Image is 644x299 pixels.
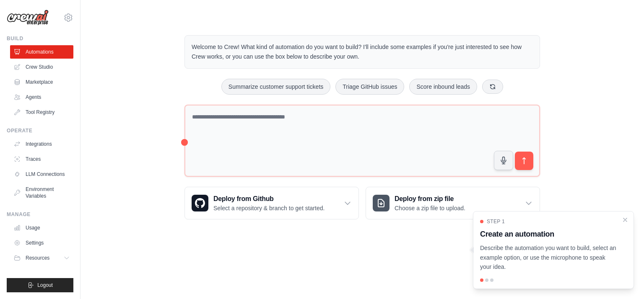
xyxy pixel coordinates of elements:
p: Welcome to Crew! What kind of automation do you want to build? I'll include some examples if you'... [192,42,533,62]
a: Agents [10,90,73,104]
img: Logo [7,10,49,26]
div: Operate [7,127,73,134]
p: Choose a zip file to upload. [395,204,465,212]
p: Describe the automation you want to build, select an example option, or use the microphone to spe... [480,243,617,272]
h3: Deploy from Github [213,194,325,204]
a: Automations [10,45,73,59]
button: Triage GitHub issues [335,79,404,95]
h3: Deploy from zip file [395,194,465,204]
a: Tool Registry [10,106,73,119]
button: Resources [10,251,73,265]
p: Select a repository & branch to get started. [213,204,325,212]
button: Close walkthrough [622,217,628,223]
span: Step 1 [487,218,505,225]
a: Usage [10,221,73,235]
a: Crew Studio [10,60,73,74]
a: Integrations [10,137,73,151]
a: LLM Connections [10,168,73,181]
button: Score inbound leads [409,79,477,95]
h3: Create an automation [480,228,617,240]
button: Summarize customer support tickets [221,79,330,95]
div: Manage [7,211,73,218]
span: Logout [37,282,53,289]
span: Resources [26,255,49,261]
div: Build [7,35,73,42]
a: Marketplace [10,75,73,89]
a: Environment Variables [10,183,73,203]
button: Logout [7,278,73,292]
a: Traces [10,152,73,166]
a: Settings [10,236,73,250]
